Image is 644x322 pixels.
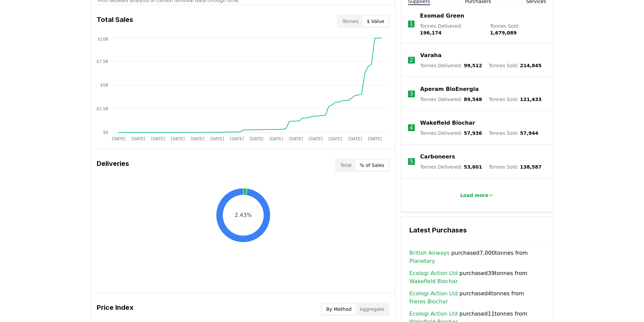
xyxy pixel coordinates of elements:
[363,16,388,27] button: $ Value
[409,290,458,298] a: Ecologi Action Ltd
[409,225,545,235] h3: Latest Purchases
[96,106,108,111] tspan: $2.5B
[420,119,475,127] a: Wakefield Biochar
[420,23,483,36] p: Tonnes Delivered :
[410,124,413,132] p: 4
[464,63,482,68] span: 99,512
[210,137,224,141] tspan: [DATE]
[100,83,108,88] tspan: $5B
[338,16,363,27] button: Tonnes
[490,30,517,35] span: 1,679,089
[348,137,362,141] tspan: [DATE]
[420,85,479,93] a: Aperam BioEnergia
[490,23,546,36] p: Tonnes Sold :
[171,137,185,141] tspan: [DATE]
[309,137,323,141] tspan: [DATE]
[356,160,388,171] button: % of Sales
[420,96,482,103] p: Tonnes Delivered :
[409,249,450,257] a: British Airways
[97,302,134,316] h3: Price Index
[356,304,388,315] button: Aggregate
[289,137,303,141] tspan: [DATE]
[410,157,413,166] p: 5
[409,257,435,265] a: Planetary
[410,90,413,98] p: 3
[464,97,482,102] span: 89,548
[249,137,263,141] tspan: [DATE]
[520,130,538,136] span: 57,944
[96,59,108,64] tspan: $7.5B
[112,137,125,141] tspan: [DATE]
[455,189,499,202] button: Load more
[269,137,283,141] tspan: [DATE]
[420,153,455,161] a: Carboneers
[409,298,448,306] a: Freres Biochar
[420,130,482,137] p: Tonnes Delivered :
[420,164,482,170] p: Tonnes Delivered :
[368,137,382,141] tspan: [DATE]
[235,212,252,218] text: 2.43%
[420,62,482,69] p: Tonnes Delivered :
[151,137,165,141] tspan: [DATE]
[409,269,545,286] span: purchased 39 tonnes from
[97,158,129,172] h3: Deliveries
[460,192,488,199] p: Load more
[409,20,413,28] p: 1
[520,97,542,102] span: 121,433
[190,137,204,141] tspan: [DATE]
[489,62,542,69] p: Tonnes Sold :
[489,164,542,170] p: Tonnes Sold :
[131,137,145,141] tspan: [DATE]
[409,277,458,286] a: Wakefield Biochar
[520,63,542,68] span: 214,845
[520,164,542,170] span: 138,587
[322,304,356,315] button: By Method
[409,249,545,265] span: purchased 7,000 tonnes from
[464,130,482,136] span: 57,936
[489,96,542,103] p: Tonnes Sold :
[409,290,545,306] span: purchased 4 tonnes from
[410,56,413,64] p: 2
[103,130,108,135] tspan: $0
[489,130,538,137] p: Tonnes Sold :
[409,310,458,318] a: Ecologi Action Ltd
[336,160,356,171] button: Total
[97,15,133,28] h3: Total Sales
[409,269,458,277] a: Ecologi Action Ltd
[230,137,244,141] tspan: [DATE]
[420,30,442,35] span: 196,174
[97,37,108,42] tspan: $10B
[464,164,482,170] span: 53,601
[420,12,464,20] a: Exomad Green
[420,51,442,59] a: Varaha
[328,137,342,141] tspan: [DATE]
